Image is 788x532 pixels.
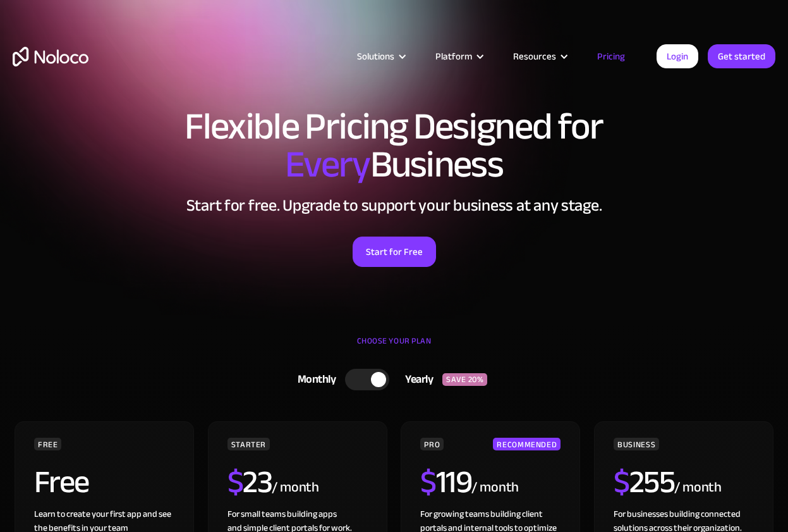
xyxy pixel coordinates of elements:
div: / month [471,478,519,498]
div: Solutions [341,48,420,65]
h2: 119 [420,466,471,498]
h2: Free [34,466,89,498]
a: home [13,47,88,66]
h2: Start for free. Upgrade to support your business at any stage. [13,196,775,215]
div: FREE [34,438,62,450]
div: BUSINESS [614,438,659,450]
div: / month [272,478,319,498]
span: $ [420,452,436,512]
div: STARTER [227,438,270,450]
div: Yearly [389,370,442,389]
div: / month [674,478,722,498]
a: Get started [708,44,775,68]
a: Login [657,44,698,68]
div: Monthly [282,370,346,389]
a: Pricing [581,48,641,65]
span: Every [285,129,370,200]
div: Platform [420,48,497,65]
div: CHOOSE YOUR PLAN [13,331,775,363]
div: Resources [497,48,581,65]
div: PRO [420,438,444,450]
h2: 255 [614,466,674,498]
h1: Flexible Pricing Designed for Business [13,108,775,183]
span: $ [614,452,629,512]
div: Solutions [357,48,394,65]
h2: 23 [227,466,272,498]
div: Platform [435,48,472,65]
div: RECOMMENDED [493,438,561,450]
a: Start for Free [353,237,436,267]
div: SAVE 20% [442,373,487,386]
span: $ [227,452,243,512]
div: Resources [513,48,556,65]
